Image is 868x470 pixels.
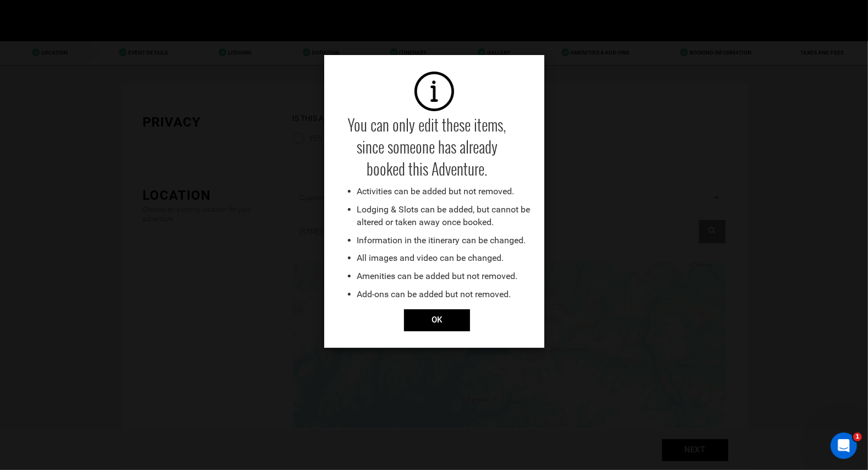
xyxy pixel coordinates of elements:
[357,249,533,267] li: All images and video can be changed.
[831,433,857,459] iframe: Intercom live chat
[414,72,454,111] img: images
[404,309,470,331] input: OK
[335,111,520,183] h4: You can only edit these items, since someone has already booked this Adventure.
[357,183,533,201] li: Activities can be added but not removed.
[398,314,470,325] a: Close
[357,267,533,286] li: Amenities can be added but not removed.
[357,286,533,304] li: Add-ons can be added but not removed.
[357,232,533,250] li: Information in the itinerary can be changed.
[357,201,533,232] li: Lodging & Slots can be added, but cannot be altered or taken away once booked.
[853,433,862,441] span: 1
